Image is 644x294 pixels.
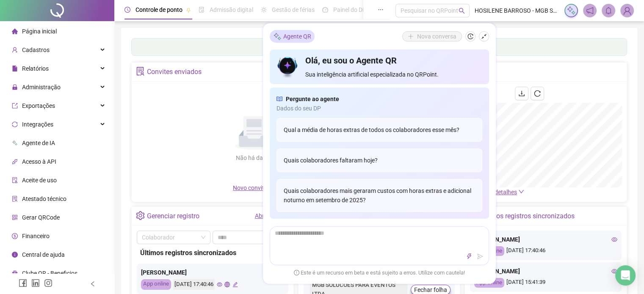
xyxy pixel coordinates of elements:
[378,7,384,13] span: ellipsis
[135,6,182,13] span: Controle de ponto
[44,279,53,287] span: instagram
[475,251,485,261] button: send
[22,251,65,258] span: Central de ajuda
[294,269,299,275] span: exclamation-circle
[12,103,18,109] span: export
[484,189,524,195] a: Ver detalhes down
[611,236,617,242] span: eye
[12,233,18,239] span: dollar
[273,32,282,41] img: sparkle-icon.fc2bf0ac1784a2077858766a79e2daf3.svg
[474,235,617,244] div: [PERSON_NAME]
[22,158,56,165] span: Acesso à API
[567,6,576,15] img: sparkle-icon.fc2bf0ac1784a2077858766a79e2daf3.svg
[217,282,222,287] span: eye
[141,279,171,290] div: App online
[19,279,27,287] span: facebook
[147,65,202,79] div: Convites enviados
[12,177,18,183] span: audit
[12,196,18,202] span: solution
[322,7,328,13] span: dashboard
[136,67,145,76] span: solution
[22,214,60,221] span: Gerar QRCode
[199,7,205,13] span: file-done
[333,6,366,13] span: Painel do DP
[136,211,145,220] span: setting
[22,28,57,35] span: Página inicial
[12,84,18,90] span: lock
[276,148,482,172] div: Quais colaboradores faltaram hoje?
[459,8,465,14] span: search
[12,270,18,276] span: gift
[22,233,50,239] span: Financeiro
[12,159,18,165] span: api
[611,268,617,274] span: eye
[276,55,299,79] img: icon
[12,252,18,258] span: info-circle
[605,7,612,14] span: bell
[467,33,473,39] span: history
[22,65,49,72] span: Relatórios
[276,104,482,113] span: Dados do seu DP
[615,265,636,286] div: Open Intercom Messenger
[12,28,18,34] span: home
[22,84,61,91] span: Administração
[518,189,524,195] span: down
[22,195,66,202] span: Atestado técnico
[22,121,53,128] span: Integrações
[621,4,633,17] img: 94462
[534,90,541,97] span: reload
[215,153,293,162] div: Não há dados
[22,102,55,109] span: Exportações
[224,282,230,287] span: global
[305,55,482,66] h4: Olá, eu sou o Agente QR
[276,118,482,142] div: Qual a média de horas extras de todos os colaboradores esse mês?
[286,94,339,104] span: Pergunte ao agente
[12,121,18,127] span: sync
[261,7,267,13] span: sun
[464,251,474,261] button: thunderbolt
[276,94,282,104] span: read
[22,270,77,277] span: Clube QR - Beneficios
[474,278,617,288] div: [DATE] 15:41:39
[31,279,40,287] span: linkedin
[305,70,482,79] span: Sua inteligência artificial especializada no QRPoint.
[22,47,50,53] span: Cadastros
[518,90,525,97] span: download
[481,33,487,39] span: shrink
[475,6,559,15] span: HOSILENE BARROSO - MGB SOLUCOES PARA EVENTOS LTDA
[586,7,594,14] span: notification
[232,282,238,287] span: edit
[466,253,472,259] span: thunderbolt
[233,184,275,191] span: Novo convite
[147,209,199,223] div: Gerenciar registro
[12,66,18,71] span: file
[12,214,18,220] span: qrcode
[186,8,191,13] span: pushpin
[474,267,617,276] div: [PERSON_NAME]
[22,140,55,146] span: Agente de IA
[270,30,315,43] div: Agente QR
[474,246,617,256] div: [DATE] 17:40:46
[140,247,285,258] div: Últimos registros sincronizados
[402,31,462,41] button: Nova conversa
[210,6,253,13] span: Admissão digital
[22,177,57,184] span: Aceite de uso
[481,209,575,223] div: Últimos registros sincronizados
[272,6,315,13] span: Gestão de férias
[124,7,130,13] span: clock-circle
[12,47,18,53] span: user-add
[294,269,465,277] span: Este é um recurso em beta e está sujeito a erros. Utilize com cautela!
[141,268,284,277] div: [PERSON_NAME]
[484,189,517,195] span: Ver detalhes
[276,179,482,212] div: Quais colaboradores mais geraram custos com horas extras e adicional noturno em setembro de 2025?
[173,279,215,290] div: [DATE] 17:40:46
[90,281,96,287] span: left
[255,212,289,219] a: Abrir registro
